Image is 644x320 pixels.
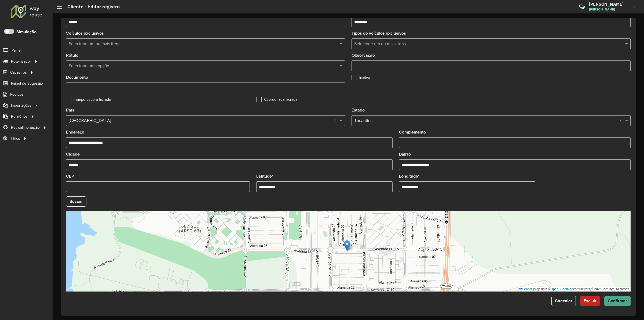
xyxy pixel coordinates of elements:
span: [PERSON_NAME] [589,7,629,12]
label: Inativo [352,75,370,80]
span: Clear all [619,117,624,124]
label: CEP [66,173,74,179]
span: Roteirizador [11,59,31,64]
label: Latitude [256,173,273,179]
span: | [533,287,534,291]
h2: Cliente - Editar registro [62,4,120,10]
label: Estado [352,107,365,113]
label: Complemento [399,129,426,135]
span: Clear all [334,117,338,124]
span: Retroalimentação [11,125,40,130]
label: Coordenada lacrada [256,97,297,102]
button: Cancelar [551,296,576,306]
label: Endereço [66,129,84,135]
span: Pedidos [10,92,24,97]
label: Veículos exclusivos [66,30,104,37]
span: Cadastros [10,70,27,75]
img: Marker [344,240,350,251]
label: Cidade [66,151,80,157]
span: Confirmar [608,299,627,303]
h3: [PERSON_NAME] [589,2,629,7]
button: Buscar [66,196,86,207]
span: Cancelar [555,299,572,303]
label: Simulação [16,29,36,35]
span: Painel [12,48,21,53]
a: Contato Rápido [576,1,588,13]
a: OpenStreetMap [551,287,573,291]
label: Longitude [399,173,420,179]
label: Observação [352,52,375,59]
label: Tempo espera lacrado [66,97,111,102]
span: Relatórios [11,114,28,119]
span: Tático [10,136,20,141]
div: Map data © contributors,© 2025 TomTom, Microsoft [518,287,631,292]
span: Painel de Sugestão [11,81,43,86]
a: Leaflet [519,287,532,291]
label: Bairro [399,151,411,157]
label: Tipos de veículos exclusivos [352,30,406,37]
label: País [66,107,74,113]
label: Rótulo [66,52,78,59]
button: Excluir [580,296,600,306]
span: Excluir [584,299,597,303]
button: Confirmar [604,296,631,306]
span: Importações [11,103,31,108]
label: Documento [66,74,88,81]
